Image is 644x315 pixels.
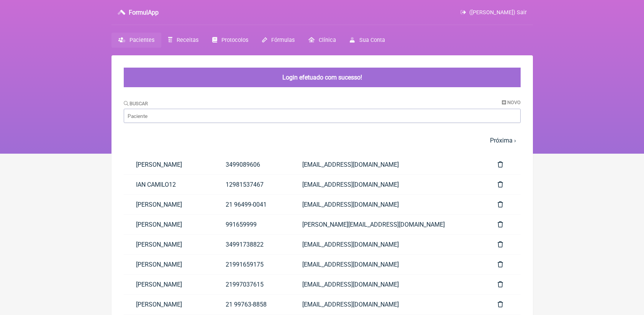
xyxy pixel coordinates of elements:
[124,109,521,123] input: Paciente
[290,295,485,314] a: [EMAIL_ADDRESS][DOMAIN_NAME]
[290,235,485,254] a: [EMAIL_ADDRESS][DOMAIN_NAME]
[213,235,290,254] a: 34991738822
[161,33,205,48] a: Receitas
[124,132,521,149] nav: pager
[271,37,295,43] span: Fórmulas
[129,9,159,16] h3: FormulApp
[460,9,526,16] a: ([PERSON_NAME]) Sair
[290,215,485,234] a: [PERSON_NAME][EMAIL_ADDRESS][DOMAIN_NAME]
[343,33,392,48] a: Sua Conta
[124,255,213,274] a: [PERSON_NAME]
[255,33,302,48] a: Fórmulas
[124,68,521,87] div: Login efetuado com sucesso!
[213,295,290,314] a: 21 99763-8858
[290,195,485,214] a: [EMAIL_ADDRESS][DOMAIN_NAME]
[213,275,290,294] a: 21997037615
[213,155,290,174] a: 3499089606
[124,275,213,294] a: [PERSON_NAME]
[124,195,213,214] a: [PERSON_NAME]
[302,33,343,48] a: Clínica
[290,155,485,174] a: [EMAIL_ADDRESS][DOMAIN_NAME]
[124,235,213,254] a: [PERSON_NAME]
[124,101,148,106] label: Buscar
[290,255,485,274] a: [EMAIL_ADDRESS][DOMAIN_NAME]
[213,215,290,234] a: 991659999
[319,37,336,43] span: Clínica
[359,37,385,43] span: Sua Conta
[124,155,213,174] a: [PERSON_NAME]
[213,255,290,274] a: 21991659175
[111,33,161,48] a: Pacientes
[129,37,154,43] span: Pacientes
[177,37,198,43] span: Receitas
[221,37,248,43] span: Protocolos
[502,99,521,105] a: Novo
[213,195,290,214] a: 21 96499-0041
[490,137,516,144] a: Próxima ›
[213,175,290,194] a: 12981537467
[124,175,213,194] a: IAN CAMILO12
[124,295,213,314] a: [PERSON_NAME]
[290,175,485,194] a: [EMAIL_ADDRESS][DOMAIN_NAME]
[469,9,527,16] span: ([PERSON_NAME]) Sair
[205,33,255,48] a: Protocolos
[290,275,485,294] a: [EMAIL_ADDRESS][DOMAIN_NAME]
[507,99,521,105] span: Novo
[124,215,213,234] a: [PERSON_NAME]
